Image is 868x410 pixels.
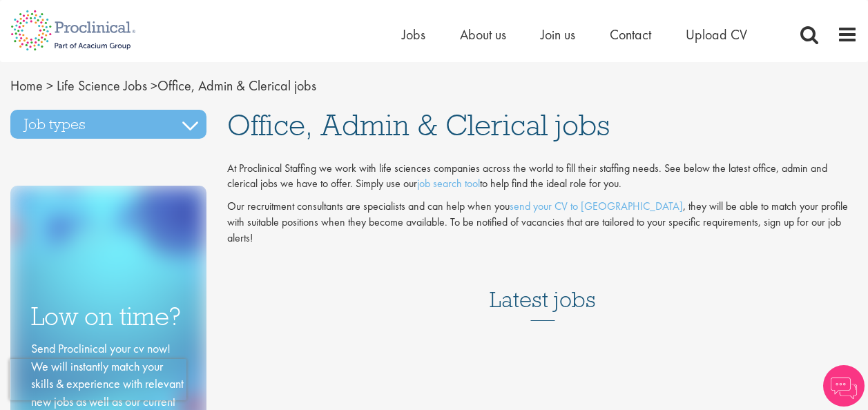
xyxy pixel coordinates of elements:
[460,26,506,43] a: About us
[10,110,206,139] h3: Job types
[402,26,425,43] a: Jobs
[417,176,480,191] a: job search tool
[227,161,858,193] p: At Proclinical Staffing we work with life sciences companies across the world to fill their staff...
[10,77,43,95] a: breadcrumb link to Home
[227,106,610,144] span: Office, Admin & Clerical jobs
[686,26,747,43] a: Upload CV
[541,26,575,43] a: Join us
[227,199,858,246] p: Our recruitment consultants are specialists and can help when you , they will be able to match yo...
[31,303,186,330] h3: Low on time?
[10,359,186,400] iframe: reCAPTCHA
[10,77,316,95] span: Office, Admin & Clerical jobs
[510,199,683,213] a: send your CV to [GEOGRAPHIC_DATA]
[57,77,147,95] a: breadcrumb link to Life Science Jobs
[823,365,865,407] img: Chatbot
[490,253,596,321] h3: Latest jobs
[46,77,53,95] span: >
[610,26,651,43] a: Contact
[151,77,157,95] span: >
